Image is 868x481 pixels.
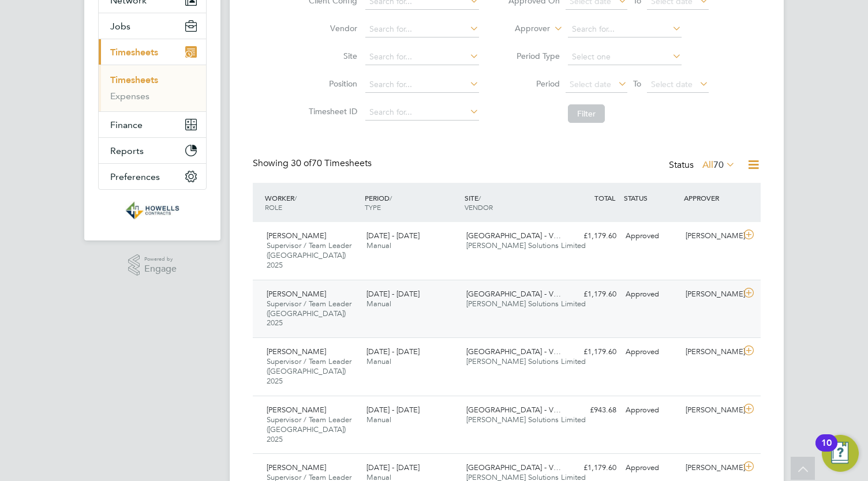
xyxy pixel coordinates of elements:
[466,289,561,299] span: [GEOGRAPHIC_DATA] - V…
[621,285,681,304] div: Approved
[466,231,561,240] span: [GEOGRAPHIC_DATA] - V…
[110,119,143,130] span: Finance
[508,78,560,89] label: Period
[621,187,681,208] div: STATUS
[110,145,144,156] span: Reports
[466,299,586,309] span: [PERSON_NAME] Solutions Limited
[267,289,326,299] span: [PERSON_NAME]
[253,157,374,170] div: Showing
[466,405,561,415] span: [GEOGRAPHIC_DATA] - V…
[99,138,206,163] button: Reports
[594,193,615,202] span: TOTAL
[568,49,682,65] input: Select one
[305,106,357,117] label: Timesheet ID
[267,356,351,386] span: Supervisor / Team Leader ([GEOGRAPHIC_DATA]) 2025
[621,401,681,420] div: Approved
[621,343,681,362] div: Approved
[366,289,420,299] span: [DATE] - [DATE]
[681,459,741,478] div: [PERSON_NAME]
[128,254,177,276] a: Powered byEngage
[822,435,859,472] button: Open Resource Center, 10 new notifications
[99,39,206,65] button: Timesheets
[362,187,462,217] div: PERIOD
[621,227,681,246] div: Approved
[267,299,351,328] span: Supervisor / Team Leader ([GEOGRAPHIC_DATA]) 2025
[561,285,621,304] div: £1,179.60
[305,78,357,89] label: Position
[561,343,621,362] div: £1,179.60
[630,76,645,91] span: To
[305,23,357,33] label: Vendor
[366,347,420,356] span: [DATE] - [DATE]
[110,91,149,102] a: Expenses
[125,201,179,220] img: wearehowells-logo-retina.png
[570,79,611,89] span: Select date
[561,227,621,246] div: £1,179.60
[561,459,621,478] div: £1,179.60
[366,356,391,366] span: Manual
[291,157,372,169] span: 70 Timesheets
[466,347,561,356] span: [GEOGRAPHIC_DATA] - V…
[366,299,391,309] span: Manual
[366,415,391,424] span: Manual
[291,157,312,169] span: 30 of
[267,231,326,240] span: [PERSON_NAME]
[508,51,560,61] label: Period Type
[144,254,177,264] span: Powered by
[366,405,420,415] span: [DATE] - [DATE]
[365,49,479,65] input: Search for...
[702,159,735,171] label: All
[713,159,724,171] span: 70
[462,187,562,217] div: SITE
[365,21,479,37] input: Search for...
[110,47,158,58] span: Timesheets
[110,74,158,85] a: Timesheets
[681,285,741,304] div: [PERSON_NAME]
[390,193,392,202] span: /
[267,415,351,444] span: Supervisor / Team Leader ([GEOGRAPHIC_DATA]) 2025
[366,231,420,240] span: [DATE] - [DATE]
[365,202,381,212] span: TYPE
[465,202,493,212] span: VENDOR
[681,187,741,208] div: APPROVER
[99,13,206,39] button: Jobs
[267,347,326,356] span: [PERSON_NAME]
[821,443,832,458] div: 10
[110,21,130,32] span: Jobs
[568,21,682,37] input: Search for...
[144,264,177,274] span: Engage
[99,65,206,111] div: Timesheets
[466,463,561,472] span: [GEOGRAPHIC_DATA] - V…
[365,77,479,93] input: Search for...
[621,459,681,478] div: Approved
[294,193,297,202] span: /
[568,104,605,123] button: Filter
[681,343,741,362] div: [PERSON_NAME]
[305,51,357,61] label: Site
[110,171,160,182] span: Preferences
[267,405,326,415] span: [PERSON_NAME]
[366,463,420,472] span: [DATE] - [DATE]
[478,193,481,202] span: /
[267,463,326,472] span: [PERSON_NAME]
[466,356,586,366] span: [PERSON_NAME] Solutions Limited
[99,164,206,189] button: Preferences
[498,23,550,35] label: Approver
[466,240,586,250] span: [PERSON_NAME] Solutions Limited
[561,401,621,420] div: £943.68
[265,202,282,212] span: ROLE
[365,104,479,121] input: Search for...
[366,240,391,250] span: Manual
[669,157,738,174] div: Status
[466,415,586,424] span: [PERSON_NAME] Solutions Limited
[267,240,351,270] span: Supervisor / Team Leader ([GEOGRAPHIC_DATA]) 2025
[99,112,206,137] button: Finance
[98,201,207,220] a: Go to home page
[262,187,362,217] div: WORKER
[681,401,741,420] div: [PERSON_NAME]
[651,79,693,89] span: Select date
[681,227,741,246] div: [PERSON_NAME]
